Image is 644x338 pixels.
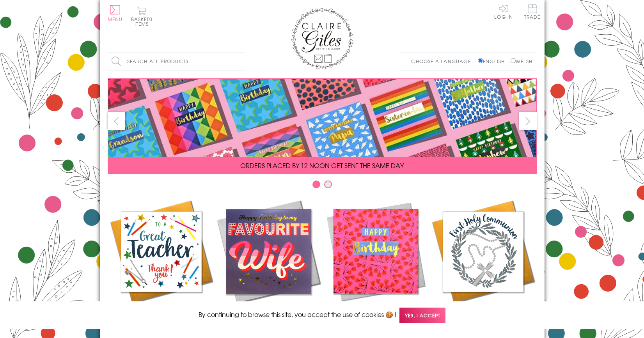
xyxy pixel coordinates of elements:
span: Trade [524,4,541,19]
button: Carousel Page 1 (Current Slide) [312,181,320,188]
button: Basket0 items [131,6,153,26]
img: Claire Giles Greetings Cards [291,8,353,69]
input: English [478,58,483,63]
button: Menu [108,5,123,21]
input: Welsh [511,58,516,63]
a: Academic [108,198,215,320]
a: Birthdays [322,198,429,320]
p: Choose a language: [411,58,476,65]
span: Menu [108,16,123,23]
span: 0 items [135,16,153,27]
a: Trade [524,4,541,21]
button: next [519,112,537,130]
a: Communion and Confirmation [429,198,537,330]
label: Welsh [511,58,533,65]
span: ORDERS PLACED BY 12 NOON GET SENT THE SAME DAY [240,161,404,170]
button: Carousel Page 2 [324,181,332,188]
button: prev [108,112,125,130]
div: Carousel Pagination [108,180,537,192]
input: Search [236,53,244,70]
a: Log In [494,4,513,19]
span: Yes, I accept [399,308,445,323]
label: English [478,58,509,65]
input: Search all products [108,53,244,70]
a: New Releases [215,198,322,320]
